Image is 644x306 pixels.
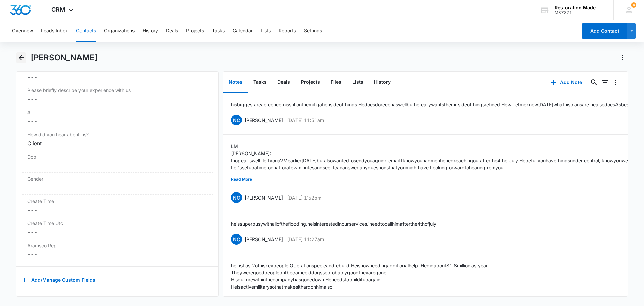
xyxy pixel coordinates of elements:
button: Tasks [212,20,225,42]
p: [PERSON_NAME] [245,236,283,243]
button: Calendar [233,20,253,42]
span: 4 [631,2,636,8]
button: History [143,20,158,42]
button: Notes [223,72,248,93]
p: [DATE] 11:51am [287,117,324,124]
button: Add Note [544,74,589,90]
span: CRM [51,6,65,13]
span: NC [231,234,242,245]
button: Deals [166,20,178,42]
span: NC [231,115,242,125]
button: Tasks [248,72,272,93]
p: He used to be with Restoration Affiliates [231,290,489,297]
button: Organizations [104,20,135,42]
button: Contacts [76,20,96,42]
dd: --- [27,95,208,103]
div: #--- [22,106,213,128]
button: Lists [347,72,369,93]
button: Deals [272,72,296,93]
button: Filters [599,77,610,88]
button: Lists [261,20,271,42]
dd: --- [27,73,208,81]
dd: --- [27,184,208,192]
label: Please briefly describe your experience with us [27,87,208,94]
button: Add/Manage Custom Fields [22,272,95,288]
p: he is super busy with all of the flooding. he is interested in our services. i need to call him a... [231,220,438,227]
div: Gender--- [22,173,213,195]
p: [PERSON_NAME] [245,117,283,124]
button: Search... [589,77,599,88]
a: Add/Manage Custom Fields [22,279,95,285]
div: Please briefly describe your experience with us--- [22,84,213,106]
p: he just lost 2 of his key people. Operations peole and rebuild. He is now needing additional help... [231,262,489,269]
button: Back [16,52,26,63]
dd: --- [27,250,208,258]
label: Create Time [27,198,208,205]
label: Aramsco Rep [27,242,208,249]
div: Create Time--- [22,195,213,217]
button: Read More [231,173,252,186]
label: How did you hear about us? [27,131,208,138]
div: account id [555,10,604,15]
dd: --- [27,117,208,125]
p: His culture within the company has gone down. He needs to build it up again. [231,276,489,283]
div: Please rate us from 1-5--- [22,62,213,84]
label: Create Time Utc [27,220,208,227]
span: NC [231,192,242,203]
div: Create Time Utc--- [22,217,213,239]
p: [PERSON_NAME] [245,194,283,201]
button: Projects [186,20,204,42]
button: Add Contact [582,23,627,39]
div: Client [27,139,208,147]
p: He is active military so that makes it hard on him also. [231,283,489,290]
button: Projects [296,72,325,93]
button: Reports [279,20,296,42]
label: # [27,109,208,116]
h1: [PERSON_NAME] [31,53,98,63]
div: Dob--- [22,150,213,173]
button: Read More [231,292,252,305]
button: Files [325,72,347,93]
div: Aramsco Rep--- [22,239,213,261]
dd: --- [27,206,208,214]
p: [DATE] 1:52pm [287,194,321,201]
label: Dob [27,153,208,160]
div: How did you hear about us?Client [22,128,213,150]
div: account name [555,5,604,10]
div: notifications count [631,2,636,8]
dd: --- [27,228,208,236]
button: Actions [617,52,628,63]
p: They were good people but became old dogs so probably good they are gone. [231,269,489,276]
button: History [369,72,396,93]
label: Gender [27,175,208,182]
button: Overview [12,20,33,42]
button: Leads Inbox [41,20,68,42]
button: Settings [304,20,322,42]
dd: --- [27,162,208,170]
button: Overflow Menu [610,77,621,88]
p: [DATE] 11:27am [287,236,324,243]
